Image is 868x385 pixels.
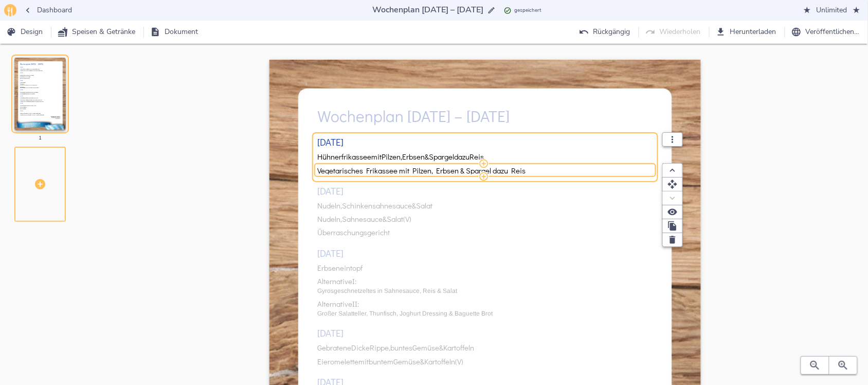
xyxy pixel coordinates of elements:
button: Speise / Getränk hinzufügen [479,171,489,182]
span: Reis [469,152,484,161]
span: Rückgängig [581,26,630,39]
h3: [DATE] [317,137,343,148]
span: Dokument [152,26,198,39]
button: Veröffentlichen… [789,23,864,42]
button: Speise / Getränk hinzufügen [479,159,489,169]
button: Herunterladen [714,23,781,42]
svg: Zuletzt gespeichert: 17.08.2025 07:54 Uhr [504,7,512,14]
svg: Löschen [667,235,678,245]
span: Erbsen [402,152,425,161]
div: [DATE]HühnerfrikasseemitPilzen,Erbsen&SpargeldazuReis [317,131,653,180]
svg: Nach oben [667,165,678,176]
span: gespeichert [514,6,541,15]
svg: Duplizieren [667,221,678,231]
svg: Zeigen / verbergen [667,207,678,217]
span: dazu [454,152,469,161]
button: Dokument [148,23,202,42]
span: & [425,152,429,161]
svg: Verschieben [667,179,678,189]
button: Speisen & Getränke [56,23,139,42]
span: Pilzen, [382,152,402,161]
button: Dashboard [21,1,76,20]
button: Design [4,23,47,42]
button: Rückgängig [577,23,635,42]
span: Herunterladen [718,26,776,39]
button: Unlimited [800,1,864,20]
div: Wochenplan [DATE] – [DATE][DATE]HühnerfrikasseemitPilzen,Erbsen&SpargeldazuReisVegetarischesFrika... [14,49,102,138]
span: Hühnerfrikassee [317,152,371,161]
svg: Modul Optionen [667,134,678,145]
svg: Seite hinzufügen [34,178,46,190]
span: Spargel [429,152,454,161]
span: Design [8,26,43,39]
span: Dashboard [25,4,72,17]
span: mit [371,152,382,161]
span: Speisen & Getränke [60,26,135,39]
span: Unlimited [804,4,860,17]
div: HühnerfrikasseemitPilzen,Erbsen&SpargeldazuReis [317,150,653,164]
span: Veröffentlichen… [793,26,860,39]
input: … [370,3,485,17]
